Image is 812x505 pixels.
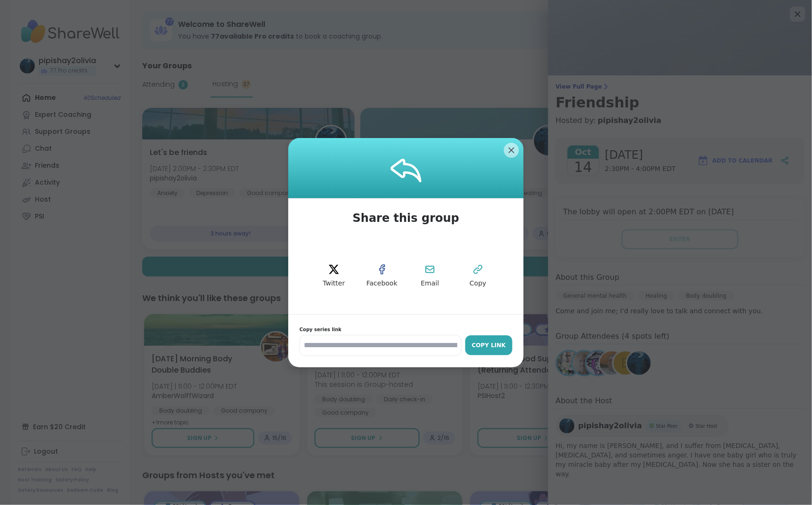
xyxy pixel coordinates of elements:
[409,255,451,297] button: Email
[313,255,355,297] button: twitter
[341,198,471,238] span: Share this group
[465,335,512,355] button: Copy Link
[366,279,398,288] span: Facebook
[300,326,512,333] span: Copy series link
[361,255,403,297] button: facebook
[421,279,439,288] span: Email
[457,255,499,297] button: Copy
[470,279,487,288] span: Copy
[470,341,508,350] div: Copy Link
[313,255,355,297] button: Twitter
[361,255,403,297] button: Facebook
[323,279,345,288] span: Twitter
